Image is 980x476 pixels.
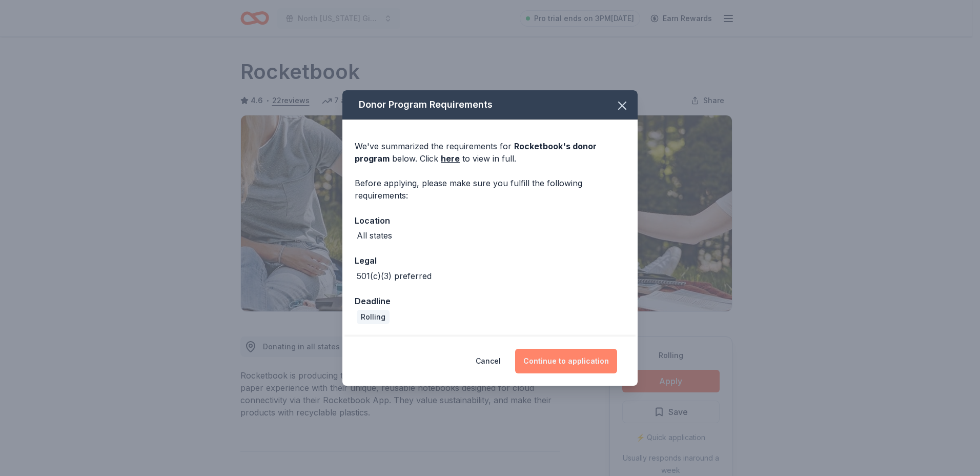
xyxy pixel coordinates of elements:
[355,140,625,165] div: We've summarized the requirements for below. Click to view in full.
[476,349,501,373] button: Cancel
[355,254,625,267] div: Legal
[357,270,432,282] div: 501(c)(3) preferred
[355,294,625,308] div: Deadline
[441,152,460,165] a: here
[355,177,625,202] div: Before applying, please make sure you fulfill the following requirements:
[355,214,625,227] div: Location
[515,349,617,373] button: Continue to application
[342,90,638,120] div: Donor Program Requirements
[357,229,392,242] div: All states
[357,310,390,324] div: Rolling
